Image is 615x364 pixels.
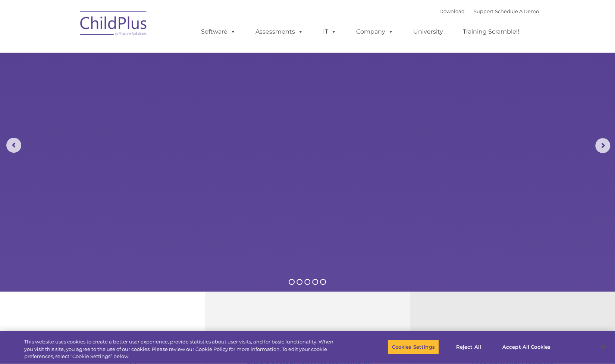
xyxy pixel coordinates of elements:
a: Assessments [248,24,311,39]
button: Reject All [445,339,492,355]
a: Schedule A Demo [495,8,539,14]
a: Company [349,24,401,39]
button: Close [595,339,611,355]
div: This website uses cookies to create a better user experience, provide statistics about user visit... [24,338,338,360]
a: Software [194,24,243,39]
a: Training Scramble!! [455,24,527,39]
font: | [439,8,539,14]
a: University [406,24,451,39]
button: Cookies Settings [387,339,439,355]
a: Support [474,8,493,14]
a: Download [439,8,465,14]
a: IT [316,24,344,39]
img: ChildPlus by Procare Solutions [76,6,151,43]
button: Accept All Cookies [498,339,555,355]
